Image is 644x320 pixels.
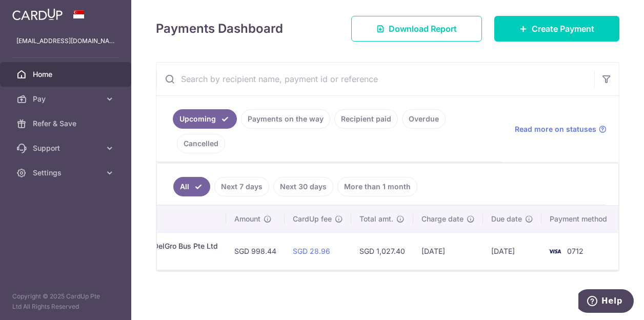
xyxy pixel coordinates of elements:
[421,214,464,224] span: Charge date
[33,118,100,129] span: Refer & Save
[293,214,332,224] span: CardUp fee
[515,124,607,134] a: Read more on statuses
[12,8,63,21] img: CardUp
[173,177,210,196] a: All
[234,214,260,224] span: Amount
[177,134,225,153] a: Cancelled
[483,232,541,270] td: [DATE]
[16,36,115,46] p: [EMAIL_ADDRESS][DOMAIN_NAME]
[214,177,269,196] a: Next 7 days
[545,245,565,257] img: Bank Card
[389,23,457,35] span: Download Report
[515,124,596,134] span: Read more on statuses
[402,109,446,129] a: Overdue
[226,232,285,270] td: SGD 998.44
[351,16,482,42] a: Download Report
[241,109,330,129] a: Payments on the way
[337,177,417,196] a: More than 1 month
[33,143,100,153] span: Support
[532,23,594,35] span: Create Payment
[173,109,237,129] a: Upcoming
[33,94,100,104] span: Pay
[334,109,398,129] a: Recipient paid
[156,63,594,95] input: Search by recipient name, payment id or reference
[156,19,283,38] h4: Payments Dashboard
[33,69,100,79] span: Home
[494,16,619,42] a: Create Payment
[359,214,393,224] span: Total amt.
[33,168,100,178] span: Settings
[413,232,483,270] td: [DATE]
[351,232,413,270] td: SGD 1,027.40
[567,247,583,255] span: 0712
[541,206,619,232] th: Payment method
[293,247,330,255] a: SGD 28.96
[578,289,634,315] iframe: Opens a widget where you can find more information
[273,177,333,196] a: Next 30 days
[491,214,522,224] span: Due date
